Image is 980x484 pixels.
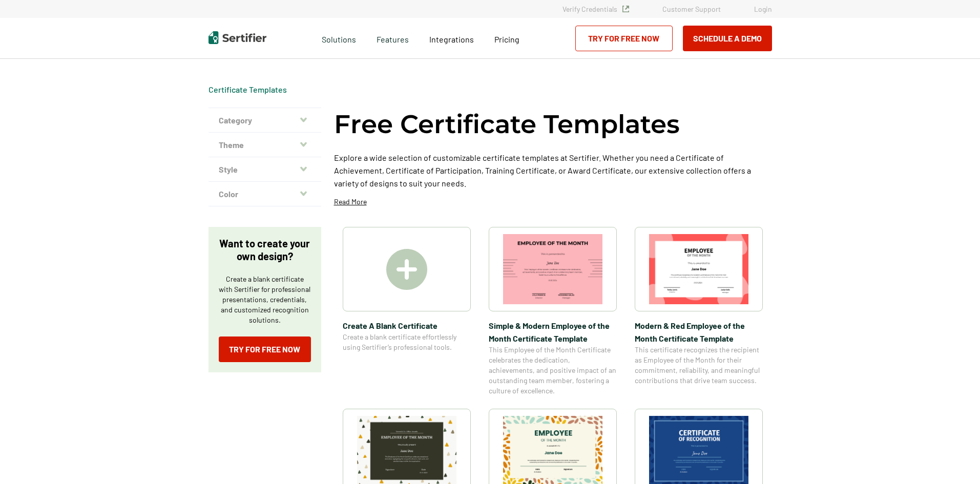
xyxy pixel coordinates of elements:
[494,34,519,44] span: Pricing
[662,5,721,13] a: Customer Support
[334,197,367,207] p: Read More
[208,85,287,95] span: Certificate Templates
[635,227,763,396] a: Modern & Red Employee of the Month Certificate TemplateModern & Red Employee of the Month Certifi...
[754,5,772,13] a: Login
[208,85,287,94] a: Certificate Templates
[429,34,474,44] span: Integrations
[208,31,266,44] img: Sertifier | Digital Credentialing Platform
[208,85,287,95] div: Breadcrumb
[208,133,321,157] button: Theme
[489,319,617,345] span: Simple & Modern Employee of the Month Certificate Template
[489,227,617,396] a: Simple & Modern Employee of the Month Certificate TemplateSimple & Modern Employee of the Month C...
[322,32,356,45] span: Solutions
[622,6,629,12] img: Verified
[219,237,311,263] p: Want to create your own design?
[575,26,673,51] a: Try for Free Now
[343,319,471,332] span: Create A Blank Certificate
[208,182,321,206] button: Color
[489,345,617,396] span: This Employee of the Month Certificate celebrates the dedication, achievements, and positive impa...
[377,32,409,45] span: Features
[635,345,763,386] span: This certificate recognizes the recipient as Employee of the Month for their commitment, reliabil...
[219,274,311,325] p: Create a blank certificate with Sertifier for professional presentations, credentials, and custom...
[208,157,321,182] button: Style
[503,234,602,304] img: Simple & Modern Employee of the Month Certificate Template
[386,249,427,290] img: Create A Blank Certificate
[649,234,748,304] img: Modern & Red Employee of the Month Certificate Template
[334,151,772,190] p: Explore a wide selection of customizable certificate templates at Sertifier. Whether you need a C...
[429,32,474,45] a: Integrations
[208,108,321,133] button: Category
[635,319,763,345] span: Modern & Red Employee of the Month Certificate Template
[219,336,311,362] a: Try for Free Now
[343,332,471,352] span: Create a blank certificate effortlessly using Sertifier’s professional tools.
[334,108,680,141] h1: Free Certificate Templates
[562,5,629,13] a: Verify Credentials
[494,32,519,45] a: Pricing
